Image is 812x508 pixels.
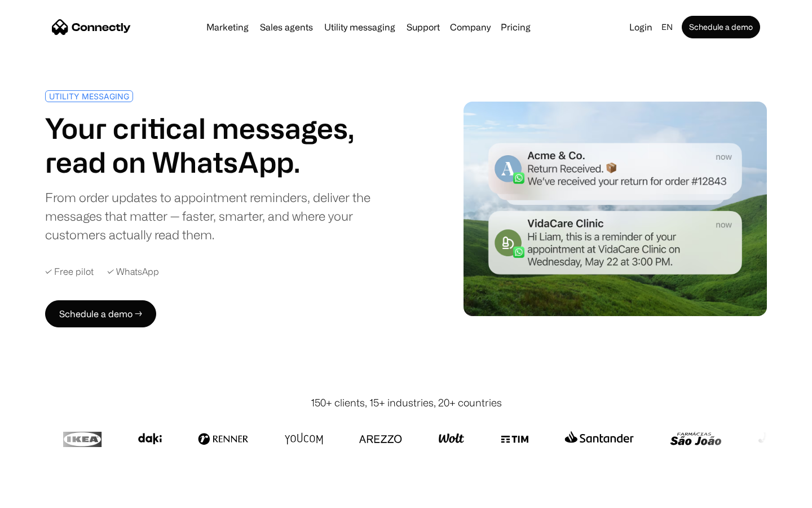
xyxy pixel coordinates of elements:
div: ✓ WhatsApp [107,266,159,277]
div: 150+ clients, 15+ industries, 20+ countries [311,395,502,410]
div: en [661,19,673,35]
h1: Your critical messages, read on WhatsApp. [45,111,401,179]
ul: Language list [23,488,68,504]
a: Marketing [202,23,253,32]
aside: Language selected: English [11,487,68,504]
a: Schedule a demo → [45,300,156,327]
a: Utility messaging [320,23,400,32]
div: UTILITY MESSAGING [49,92,129,100]
a: Login [625,19,657,35]
a: Sales agents [255,23,317,32]
a: Pricing [496,23,535,32]
div: ✓ Free pilot [45,266,94,277]
a: Schedule a demo [682,16,760,38]
div: Company [450,19,491,35]
div: From order updates to appointment reminders, deliver the messages that matter — faster, smarter, ... [45,188,401,244]
a: Support [402,23,444,32]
